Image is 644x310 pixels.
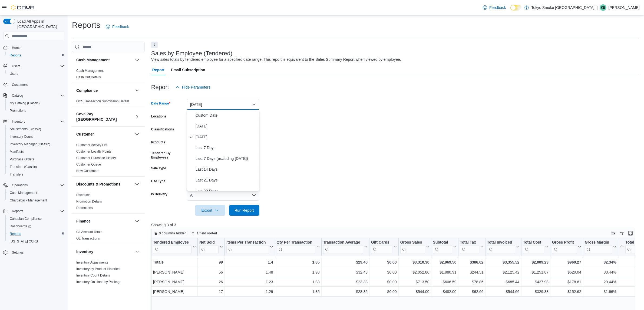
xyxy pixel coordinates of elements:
button: Adjustments (Classic) [5,125,67,133]
div: 26 [199,279,223,285]
span: Cash Out Details [76,75,101,79]
span: Manifests [10,150,24,154]
a: Canadian Compliance [8,215,44,222]
button: Net Sold [199,240,223,254]
button: Total Invoiced [487,240,519,254]
button: Transfers [5,171,67,178]
button: Canadian Compliance [5,215,67,223]
button: Inventory [10,118,27,125]
button: Users [10,63,22,69]
a: Customer Activity List [76,143,107,147]
h3: Compliance [76,88,98,93]
span: Inventory Count Details [76,273,110,278]
button: Hide Parameters [173,82,213,93]
div: Net Sold [199,240,219,254]
label: Date Range [151,101,170,106]
div: Qty Per Transaction [276,240,315,254]
div: 1.98 [276,269,319,276]
span: My Catalog (Classic) [8,100,64,106]
div: Total Cost [523,240,544,254]
span: 1 field sorted [197,231,217,235]
div: Total Tax [460,240,479,245]
span: Load All Apps in [GEOGRAPHIC_DATA] [15,19,64,29]
button: Chargeback Management [5,197,67,204]
button: Reports [10,208,25,214]
button: Subtotal [433,240,456,254]
div: [PERSON_NAME] [153,279,196,285]
span: Purchase Orders [10,157,34,161]
div: Gross Sales [400,240,425,254]
div: $1,251.87 [523,269,548,276]
a: Transfers (Classic) [8,164,39,170]
a: GL Account Totals [76,230,102,234]
div: Items Per Transaction [226,240,269,254]
button: Customer [134,131,140,137]
button: Tendered Employee [153,240,196,254]
div: $2,125.42 [487,269,519,276]
button: Cova Pay [GEOGRAPHIC_DATA] [134,113,140,120]
a: Reports [8,231,23,237]
div: [PERSON_NAME] [153,289,196,295]
span: Reports [10,53,21,58]
button: 1 field sorted [189,230,219,237]
div: 1.23 [226,279,273,285]
div: Net Sold [199,240,219,245]
span: Promotions [10,109,26,113]
div: Gift Cards [371,240,392,245]
label: Locations [151,114,167,119]
p: Showing 3 of 3 [151,222,640,228]
span: Settings [12,250,24,255]
button: All [187,190,259,201]
button: Next [151,42,158,48]
a: Inventory Count [8,133,35,140]
a: Home [10,45,23,51]
label: Tendered By Employees [151,151,185,160]
button: Settings [1,248,67,256]
span: Canadian Compliance [10,217,42,221]
button: Users [1,62,67,70]
div: Tendered Employee [153,240,191,254]
a: Customer Purchase History [76,156,116,160]
button: Catalog [1,92,67,99]
a: Adjustments (Classic) [8,126,43,132]
div: View sales totals by tendered employee for a specified date range. This report is equivalent to t... [151,57,401,62]
span: GL Account Totals [76,230,102,234]
a: Feedback [104,21,131,32]
span: Inventory [10,118,64,125]
div: Compliance [72,98,145,107]
div: 1.88 [276,279,319,285]
span: Users [12,64,20,68]
h3: Finance [76,218,91,224]
button: Qty Per Transaction [276,240,319,254]
label: Classifications [151,127,174,132]
button: Operations [10,182,30,188]
span: Users [10,63,64,69]
div: 99 [199,259,223,265]
button: Compliance [76,88,133,93]
span: Reports [8,52,64,59]
div: [PERSON_NAME] [153,269,196,276]
div: $29.40 [323,259,368,265]
div: Transaction Average [323,240,363,254]
div: $2,009.23 [523,259,548,265]
span: 3 columns hidden [159,231,187,235]
a: Promotions [8,107,28,114]
h1: Reports [72,20,100,31]
div: 1.48 [226,269,273,276]
a: Dashboards [5,223,67,230]
span: Last 30 Days [196,188,257,194]
img: Cova [11,5,35,10]
a: Promotion Details [76,200,102,203]
h3: Inventory [76,249,93,254]
div: 33.44% [585,269,616,276]
div: Total Tax [460,240,479,254]
div: Subtotal [433,240,452,254]
button: Users [5,70,67,77]
div: $3,310.30 [400,259,429,265]
p: [PERSON_NAME] [609,4,640,11]
span: Washington CCRS [8,238,64,245]
div: Qty Per Transaction [276,240,315,245]
span: Reports [8,231,64,237]
button: 3 columns hidden [151,230,189,237]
